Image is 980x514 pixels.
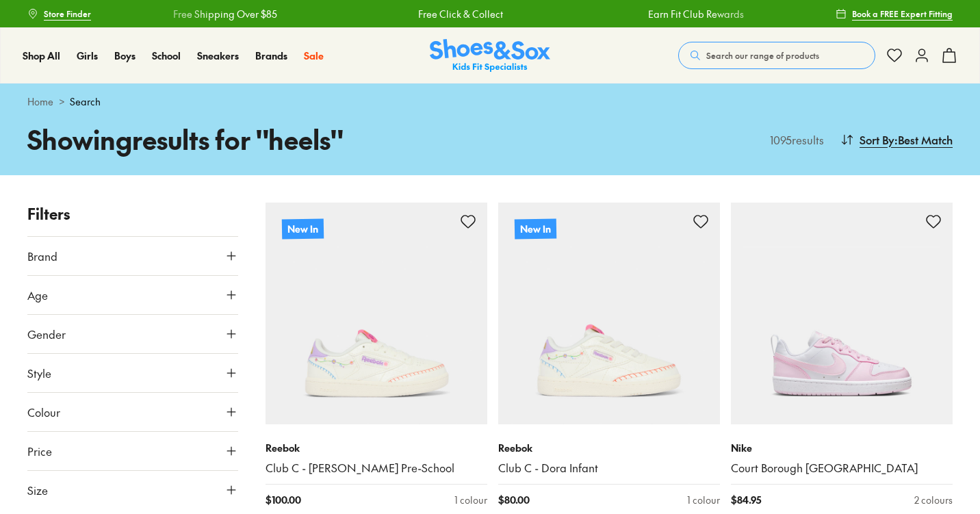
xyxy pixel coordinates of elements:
a: Home [27,94,53,109]
a: New In [266,203,487,424]
a: Earn Fit Club Rewards [647,7,743,21]
span: Age [27,287,48,303]
a: Book a FREE Expert Fitting [836,1,953,26]
button: Sort By:Best Match [840,125,953,155]
span: Book a FREE Expert Fitting [852,8,953,20]
p: 1095 results [764,131,824,148]
span: Price [27,443,52,459]
span: Search [70,94,101,109]
button: Search our range of products [678,42,875,69]
h1: Showing results for " heels " [27,120,490,159]
button: Gender [27,315,238,353]
p: Nike [731,441,953,455]
p: New In [282,218,324,239]
span: $ 80.00 [498,493,530,507]
span: Store Finder [44,8,91,20]
a: New In [498,203,720,424]
div: 2 colours [914,493,953,507]
a: Shoes & Sox [430,39,550,73]
button: Brand [27,237,238,275]
a: Club C - [PERSON_NAME] Pre-School [266,461,487,476]
a: School [152,49,181,63]
span: Colour [27,404,60,420]
a: Free Shipping Over $85 [172,7,276,21]
a: Store Finder [27,1,91,26]
span: Gender [27,326,66,342]
a: Brands [255,49,287,63]
a: Court Borough [GEOGRAPHIC_DATA] [731,461,953,476]
span: $ 84.95 [731,493,761,507]
p: Reebok [498,441,720,455]
button: Price [27,432,238,470]
span: Sort By [860,131,894,148]
span: $ 100.00 [266,493,301,507]
span: Search our range of products [706,49,819,62]
div: 1 colour [687,493,720,507]
p: Reebok [266,441,487,455]
button: Age [27,276,238,314]
p: Filters [27,203,238,225]
a: Girls [77,49,98,63]
a: Sale [304,49,324,63]
a: Free Click & Collect [417,7,502,21]
span: Size [27,482,48,498]
button: Style [27,354,238,392]
div: 1 colour [454,493,487,507]
a: Club C - Dora Infant [498,461,720,476]
img: SNS_Logo_Responsive.svg [430,39,550,73]
div: > [27,94,953,109]
span: : Best Match [894,131,953,148]
a: Sneakers [197,49,239,63]
p: New In [515,218,556,239]
span: Brand [27,248,57,264]
a: Shop All [23,49,60,63]
button: Colour [27,393,238,431]
span: Style [27,365,51,381]
button: Size [27,471,238,509]
a: Boys [114,49,136,63]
